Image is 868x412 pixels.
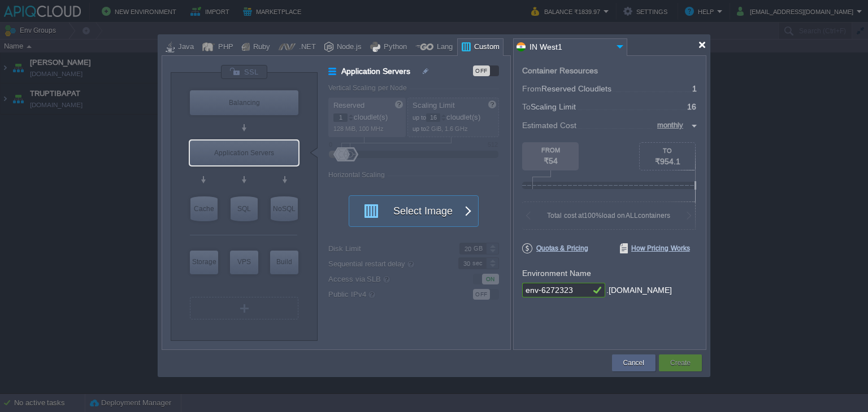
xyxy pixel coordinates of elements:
div: SQL [231,196,258,221]
label: Environment Name [522,269,591,278]
div: Ruby [250,39,270,56]
button: Create [670,357,691,369]
div: PHP [215,39,233,56]
div: Cache [190,196,218,221]
div: .[DOMAIN_NAME] [606,283,672,298]
div: NoSQL [271,196,298,221]
div: Java [175,39,194,56]
div: Storage Containers [190,251,218,274]
div: SQL Databases [231,196,258,221]
div: Python [380,39,407,56]
div: Balancing [190,90,298,115]
div: .NET [296,39,316,56]
div: Node.js [333,39,362,56]
div: NoSQL Databases [271,196,298,221]
div: Build Node [270,251,298,274]
div: Lang [433,39,453,56]
div: Custom [471,39,500,56]
span: Quotas & Pricing [522,243,588,253]
div: Container Resources [522,67,598,75]
span: How Pricing Works [620,243,690,253]
div: OFF [473,65,490,76]
div: Load Balancer [190,90,298,115]
div: VPS [230,251,258,273]
div: Elastic VPS [230,251,258,274]
div: Storage [190,251,218,273]
div: Create New Layer [190,297,298,319]
button: Cancel [623,357,644,369]
div: Build [270,251,298,273]
button: Select Image [357,196,458,226]
div: Application Servers [190,141,298,165]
